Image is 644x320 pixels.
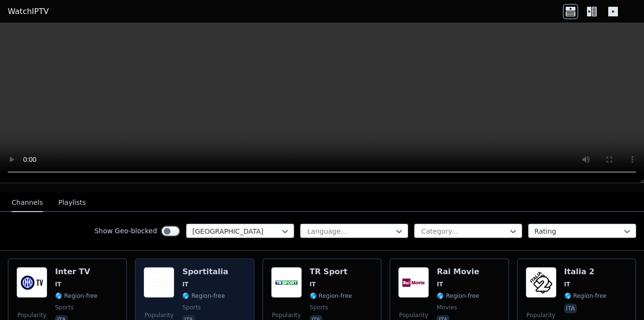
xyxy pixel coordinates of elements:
[564,267,607,277] h6: Italia 2
[437,280,443,288] span: IT
[182,267,228,277] h6: Sportitalia
[564,280,571,288] span: IT
[94,226,157,236] label: Show Geo-blocked
[272,311,301,319] span: Popularity
[55,280,61,288] span: IT
[8,6,49,17] a: WatchIPTV
[526,267,557,298] img: Italia 2
[16,267,47,298] img: Inter TV
[55,267,98,277] h6: Inter TV
[182,304,200,311] span: sports
[55,304,73,311] span: sports
[144,311,173,319] span: Popularity
[437,292,479,300] span: 🌎 Region-free
[17,311,46,319] span: Popularity
[564,304,577,313] p: ita
[182,280,188,288] span: IT
[527,311,556,319] span: Popularity
[182,292,225,300] span: 🌎 Region-free
[55,292,98,300] span: 🌎 Region-free
[310,267,352,277] h6: TR Sport
[310,280,316,288] span: IT
[437,304,457,311] span: movies
[437,267,479,277] h6: Rai Movie
[398,267,429,298] img: Rai Movie
[310,292,352,300] span: 🌎 Region-free
[58,194,86,212] button: Playlists
[271,267,302,298] img: TR Sport
[143,267,174,298] img: Sportitalia
[12,194,43,212] button: Channels
[310,304,328,311] span: sports
[564,292,607,300] span: 🌎 Region-free
[399,311,428,319] span: Popularity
